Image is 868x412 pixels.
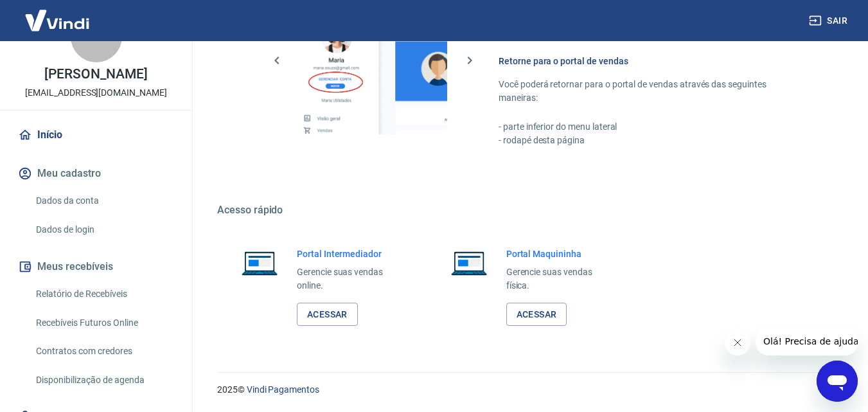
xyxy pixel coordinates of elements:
a: Dados de login [31,217,177,243]
p: Gerencie suas vendas online. [297,265,403,292]
button: Meus recebíveis [15,253,177,281]
img: Vindi [15,1,99,40]
a: Contratos com credores [31,338,177,364]
p: Gerencie suas vendas física. [506,265,613,292]
p: - rodapé desta página [499,134,806,147]
a: Recebíveis Futuros Online [31,310,177,336]
a: Disponibilização de agenda [31,367,177,393]
p: - parte inferior do menu lateral [499,120,806,134]
a: Relatório de Recebíveis [31,281,177,307]
img: Imagem de um notebook aberto [442,247,496,278]
iframe: Fechar mensagem [725,330,750,355]
a: Início [15,121,177,149]
span: Olá! Precisa de ajuda? [8,9,108,19]
a: Dados da conta [31,188,177,214]
h6: Retorne para o portal de vendas [499,55,806,67]
h5: Acesso rápido [217,204,837,217]
iframe: Botão para abrir a janela de mensagens [817,361,858,402]
p: 2025 © [217,383,837,397]
button: Meu cadastro [15,159,177,188]
a: Acessar [506,303,567,327]
a: Vindi Pagamentos [247,384,319,395]
iframe: Mensagem da empresa [756,327,858,355]
p: [EMAIL_ADDRESS][DOMAIN_NAME] [25,86,167,100]
h6: Portal Maquininha [506,247,613,260]
h6: Portal Intermediador [297,247,403,260]
img: Imagem de um notebook aberto [233,247,287,278]
button: Sair [806,9,853,33]
p: Você poderá retornar para o portal de vendas através das seguintes maneiras: [499,78,806,105]
p: [PERSON_NAME] [44,67,147,81]
a: Acessar [297,303,358,327]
